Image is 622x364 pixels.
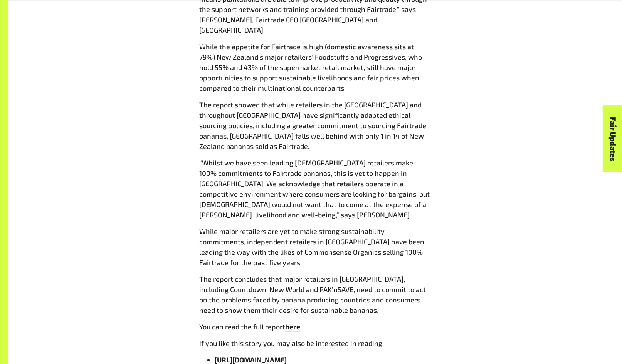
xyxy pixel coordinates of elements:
[199,226,430,268] p: While major retailers are yet to make strong sustainability commitments, independent retailers in...
[199,42,430,94] p: While the appetite for Fairtrade is high (domestic awareness sits at 79%) New Zealand’s major ret...
[199,338,430,349] p: If you like this story you may also be interested in reading:
[199,158,430,220] p: “Whilst we have seen leading [DEMOGRAPHIC_DATA] retailers make 100% commitments to Fairtrade bana...
[199,274,430,316] p: The report concludes that major retailers in [GEOGRAPHIC_DATA], including Countdown, New World an...
[199,100,430,152] p: The report showed that while retailers in the [GEOGRAPHIC_DATA] and throughout [GEOGRAPHIC_DATA] ...
[285,322,300,332] a: here
[199,322,430,332] p: You can read the full report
